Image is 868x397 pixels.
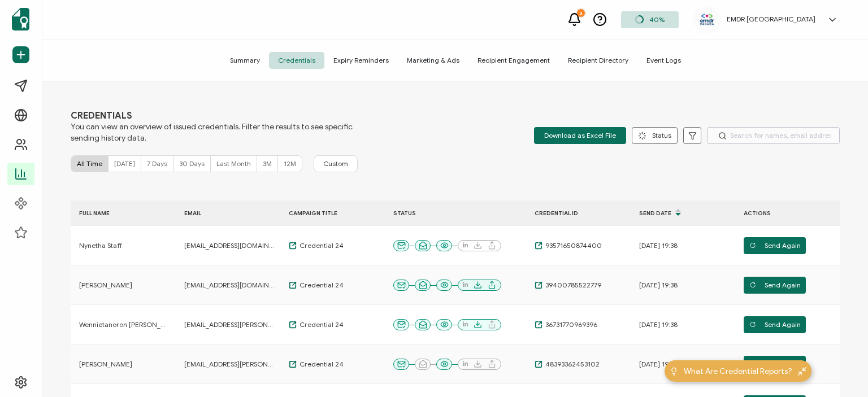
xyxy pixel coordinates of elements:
span: [EMAIL_ADDRESS][DOMAIN_NAME] [184,241,275,250]
span: [EMAIL_ADDRESS][PERSON_NAME][DOMAIN_NAME] [184,360,275,369]
span: [DATE] 19:38 [639,320,678,329]
span: Credential 24 [297,281,344,290]
span: Marketing & Ads [398,52,468,69]
a: 39400785522779 [535,281,601,290]
span: [PERSON_NAME] [79,360,132,369]
span: CREDENTIALS [71,110,353,121]
span: 30 Days [179,159,205,168]
button: Status [632,127,678,144]
div: 3 [577,9,585,17]
span: Credentials [269,52,324,69]
span: 36731770969396 [542,320,597,329]
div: FULL NAME [71,207,176,220]
div: CREDENTIAL ID [526,207,631,220]
button: Download as Excel File [534,127,626,144]
span: [EMAIL_ADDRESS][DOMAIN_NAME] [184,281,275,290]
div: ACTIONS [735,207,840,220]
span: Custom [323,159,348,168]
span: 12M [284,159,296,168]
button: Custom [314,155,358,172]
img: 2b48e83a-b412-4013-82c0-b9b806b5185a.png [698,12,715,27]
span: 48393362453102 [542,360,600,369]
span: 7 Days [147,159,167,168]
button: Send Again [744,237,806,254]
span: Wennietanoron [PERSON_NAME] [79,320,170,329]
span: Credential 24 [297,360,344,369]
span: Send Again [749,237,801,254]
a: 48393362453102 [535,360,600,369]
div: STATUS [385,207,526,220]
span: Event Logs [637,52,690,69]
h5: EMDR [GEOGRAPHIC_DATA] [727,15,815,23]
div: Send Date [631,203,735,223]
span: Credential 24 [297,320,344,329]
span: Expiry Reminders [324,52,398,69]
input: Search for names, email addresses, and IDs [707,127,840,144]
span: 93571650874400 [542,241,602,250]
span: [EMAIL_ADDRESS][PERSON_NAME][DOMAIN_NAME] [184,320,275,329]
div: CAMPAIGN TITLE [280,207,385,220]
div: EMAIL [176,207,280,220]
span: Recipient Directory [559,52,637,69]
span: [DATE] [114,159,135,168]
iframe: Chat Widget [680,270,868,397]
a: 36731770969396 [535,320,597,329]
span: [DATE] 19:38 [639,281,678,290]
span: Download as Excel File [544,127,616,144]
span: Summary [221,52,269,69]
span: All Time [77,159,102,168]
span: 39400785522779 [542,281,601,290]
span: 40% [649,15,665,24]
span: Last Month [216,159,251,168]
span: Credential 24 [297,241,344,250]
img: sertifier-logomark-colored.svg [12,8,29,30]
span: Recipient Engagement [468,52,559,69]
span: 3M [263,159,272,168]
span: [PERSON_NAME] [79,281,132,290]
a: 93571650874400 [535,241,602,250]
span: You can view an overview of issued credentials. Filter the results to see specific sending histor... [71,121,353,144]
span: [DATE] 19:38 [639,360,678,369]
span: Nynetha Staff [79,241,122,250]
span: [DATE] 19:38 [639,241,678,250]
